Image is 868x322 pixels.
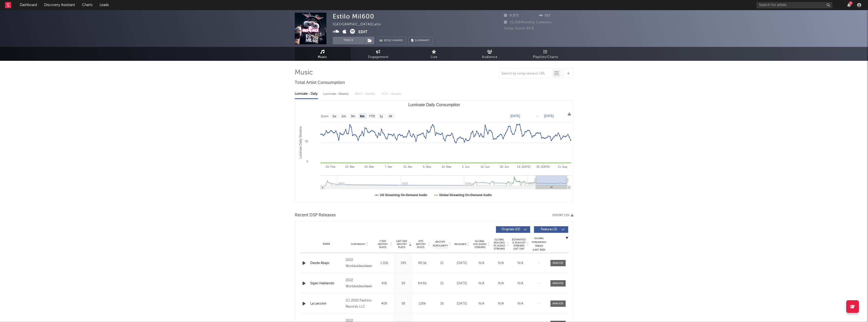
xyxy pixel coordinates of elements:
div: (C) 2020 Padrino Records LLC [346,298,373,310]
span: Global ATD Audio Streams [473,240,487,249]
div: N/A [492,281,509,286]
span: Live [431,54,437,60]
text: 11. Aug [558,165,567,168]
button: Track [333,37,364,44]
text: 28. [DATE] [536,165,550,168]
div: 408 [376,301,393,306]
span: Jump Score: 44.8 [504,27,534,30]
a: Sigan Hablando [310,281,343,286]
div: [DATE] [453,281,470,286]
div: N/A [492,261,509,266]
div: N/A [512,301,529,306]
input: Search for artists [756,2,833,8]
text: 30. Jun [500,165,509,168]
span: Features ( 1 ) [537,228,561,231]
button: Edit [358,29,367,35]
button: Originals(22) [496,226,530,233]
span: Released [454,243,466,246]
text: YTD [369,115,375,118]
div: N/A [473,261,490,266]
text: Zoom [321,115,329,118]
text: [DATE] [544,114,554,118]
text: 1m [341,115,346,118]
div: [DATE] [453,301,470,306]
text: 16. Jun [481,165,490,168]
span: Last Day Spotify Plays [395,240,409,249]
button: Export CSV [552,214,574,217]
text: 2k [305,140,308,143]
span: 7 Day Spotify Plays [376,240,390,249]
span: Audience [482,54,497,60]
div: N/A [473,281,490,286]
span: Total Artist Consumption [295,80,345,86]
div: Luminate - Weekly [323,90,350,98]
div: 15 [433,281,451,286]
span: 162 [539,14,550,17]
div: N/A [492,301,509,306]
input: Search by song name or URL [499,72,552,76]
span: ATD Spotify Plays [414,240,428,249]
text: 24. Feb [326,165,335,168]
text: 2. Jun [462,165,470,168]
a: Engagement [350,47,406,61]
span: 8,871 [504,14,519,17]
div: Estilo Mil600 [333,13,374,20]
span: 15,016 Monthly Listeners [504,21,552,24]
span: Estimated % Playlist Streams Last Day [512,238,526,250]
div: 416 [376,281,393,286]
div: 58 [395,301,412,306]
div: 64.6k [414,281,431,286]
div: 1.02k [376,261,393,266]
div: 226k [414,301,431,306]
text: 21. Apr [403,165,412,168]
text: Luminate Daily Streams [299,126,302,159]
span: Music [318,54,327,60]
div: 2 [849,1,853,5]
text: 14. [DATE] [517,165,530,168]
div: Global Streaming Trend (Last 60D) [531,237,547,252]
span: Benchmark [384,38,403,44]
text: US Streaming On-Demand Audio [380,193,427,197]
text: 5. May [423,165,431,168]
text: [DATE] [510,114,520,118]
div: 145 [395,261,412,266]
a: Desde Abajo [310,261,343,266]
button: Summary [409,37,433,44]
text: Luminate Daily Consumption [408,103,460,107]
div: Luminate - Daily [295,90,318,98]
button: Features(1) [534,226,568,233]
a: Music [295,47,350,61]
text: → [536,114,539,118]
text: 10. Mar [345,165,355,168]
div: 2022 Worldwidesixteen [346,257,373,269]
div: 59 [395,281,412,286]
div: 21 [433,261,451,266]
a: Audience [462,47,518,61]
span: Recent DSP Releases [295,212,336,218]
span: Originals ( 22 ) [499,228,523,231]
text: All [389,115,392,118]
a: La Leccion [310,301,343,306]
div: N/A [512,261,529,266]
div: N/A [473,301,490,306]
span: Spotify Popularity [433,240,448,248]
div: [GEOGRAPHIC_DATA] | Latin [333,22,387,28]
div: 2022 Worldwidesixteen [346,277,373,290]
text: 6m [360,115,364,118]
a: Playlists/Charts [518,47,574,61]
text: 3m [351,115,355,118]
text: 1y [379,115,383,118]
div: Name [310,242,343,246]
span: Playlists/Charts [533,54,558,60]
text: 0 [306,160,308,163]
div: 16 [433,301,451,306]
div: 88.5k [414,261,431,266]
a: Benchmark [377,37,406,44]
span: Summary [415,39,430,42]
text: Global Streaming On-Demand Audio [439,193,492,197]
span: Engagement [368,54,389,60]
div: N/A [512,281,529,286]
div: [DATE] [453,261,470,266]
